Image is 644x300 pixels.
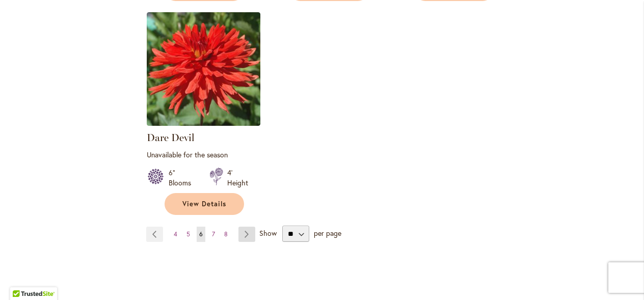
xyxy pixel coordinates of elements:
[212,230,215,238] span: 7
[147,118,260,128] a: Dare Devil
[224,230,228,238] span: 8
[209,227,218,242] a: 7
[186,230,190,238] span: 5
[8,264,36,292] iframe: Launch Accessibility Center
[147,12,260,126] img: Dare Devil
[227,168,248,188] div: 4' Height
[182,200,226,208] span: View Details
[184,227,193,242] a: 5
[314,228,341,238] span: per page
[259,228,277,238] span: Show
[165,193,244,215] a: View Details
[174,230,177,238] span: 4
[171,227,180,242] a: 4
[169,168,197,188] div: 6" Blooms
[222,227,230,242] a: 8
[147,150,260,159] p: Unavailable for the season
[199,230,203,238] span: 6
[147,131,195,144] a: Dare Devil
